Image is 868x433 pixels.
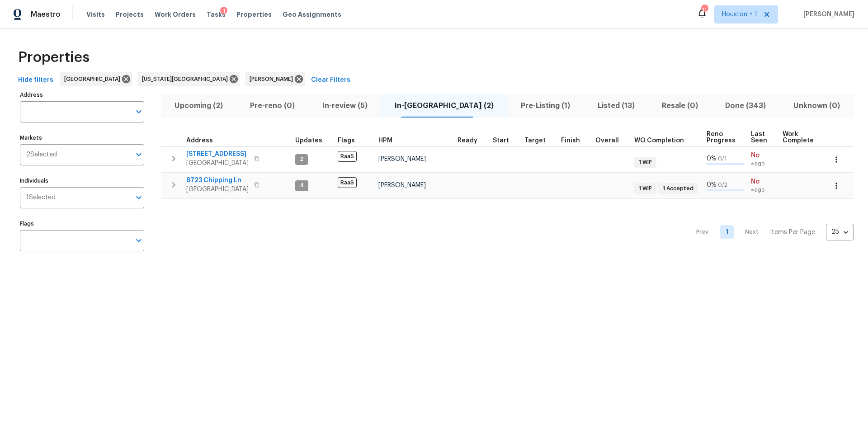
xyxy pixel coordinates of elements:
[770,228,815,237] p: Items Per Page
[722,10,757,19] span: Houston + 1
[707,131,736,144] span: Reno Progress
[826,220,854,244] div: 25
[314,99,376,112] span: In-review (5)
[718,156,726,161] span: 0 / 1
[590,99,643,112] span: Listed (13)
[513,99,578,112] span: Pre-Listing (1)
[751,160,775,168] span: ∞ ago
[132,234,145,247] button: Open
[296,155,307,163] span: 2
[634,137,684,144] span: WO Completion
[659,185,697,193] span: 1 Accepted
[718,182,727,188] span: 0 / 2
[132,148,145,161] button: Open
[751,131,767,144] span: Last Seen
[137,72,240,86] div: [US_STATE][GEOGRAPHIC_DATA]
[387,99,502,112] span: In-[GEOGRAPHIC_DATA] (2)
[783,131,814,144] span: Work Complete
[186,159,249,168] span: [GEOGRAPHIC_DATA]
[283,10,341,19] span: Geo Assignments
[132,105,145,118] button: Open
[751,151,775,160] span: No
[493,137,509,144] span: Start
[207,11,226,18] span: Tasks
[311,75,350,86] span: Clear Filters
[595,137,627,144] div: Days past target finish date
[378,137,392,144] span: HPM
[595,137,619,144] span: Overall
[26,151,57,159] span: 2 Selected
[142,75,231,84] span: [US_STATE][GEOGRAPHIC_DATA]
[378,182,426,188] span: [PERSON_NAME]
[20,135,144,141] label: Markets
[751,186,775,194] span: ∞ ago
[561,137,580,144] span: Finish
[707,155,717,162] span: 0 %
[186,185,249,194] span: [GEOGRAPHIC_DATA]
[295,137,322,144] span: Updates
[64,75,124,84] span: [GEOGRAPHIC_DATA]
[800,10,854,19] span: [PERSON_NAME]
[132,191,145,204] button: Open
[86,10,105,19] span: Visits
[20,178,144,184] label: Individuals
[635,185,656,193] span: 1 WIP
[654,99,706,112] span: Resale (0)
[31,10,61,19] span: Maestro
[166,99,231,112] span: Upcoming (2)
[493,137,517,144] div: Actual renovation start date
[26,194,56,202] span: 1 Selected
[701,5,708,14] div: 11
[236,10,272,19] span: Properties
[524,137,554,144] div: Target renovation project end date
[220,7,227,16] div: 1
[338,137,355,144] span: Flags
[458,137,486,144] div: Earliest renovation start date (first business day after COE or Checkout)
[458,137,477,144] span: Ready
[250,75,297,84] span: [PERSON_NAME]
[720,225,734,239] a: Goto page 1
[60,72,132,86] div: [GEOGRAPHIC_DATA]
[688,204,854,260] nav: Pagination Navigation
[524,137,546,144] span: Target
[18,75,53,86] span: Hide filters
[378,156,426,162] span: [PERSON_NAME]
[116,10,144,19] span: Projects
[785,99,848,112] span: Unknown (0)
[20,221,144,226] label: Flags
[155,10,196,19] span: Work Orders
[338,151,357,162] span: RaaS
[245,72,305,86] div: [PERSON_NAME]
[717,99,774,112] span: Done (343)
[186,137,213,144] span: Address
[296,182,307,189] span: 4
[242,99,303,112] span: Pre-reno (0)
[561,137,588,144] div: Projected renovation finish date
[186,176,249,185] span: 8723 Chipping Ln
[14,72,57,89] button: Hide filters
[338,177,357,188] span: RaaS
[186,150,249,159] span: [STREET_ADDRESS]
[307,72,354,89] button: Clear Filters
[707,182,717,188] span: 0 %
[18,53,90,62] span: Properties
[20,92,144,98] label: Address
[635,159,656,166] span: 1 WIP
[751,177,775,186] span: No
